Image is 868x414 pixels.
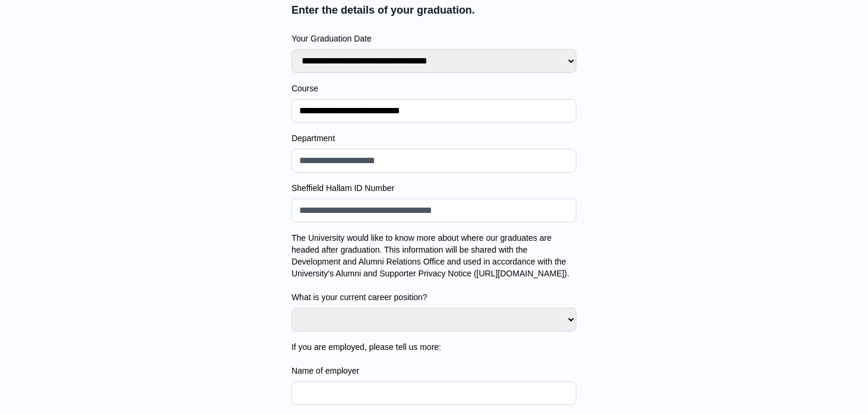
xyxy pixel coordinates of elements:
[292,82,576,94] label: Course
[292,182,576,194] label: Sheffield Hallam ID Number
[292,33,576,44] label: Your Graduation Date
[292,232,576,303] label: The University would like to know more about where our graduates are headed after graduation. Thi...
[292,341,576,377] label: If you are employed, please tell us more: Name of employer
[292,2,576,18] p: Enter the details of your graduation.
[292,132,576,144] label: Department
